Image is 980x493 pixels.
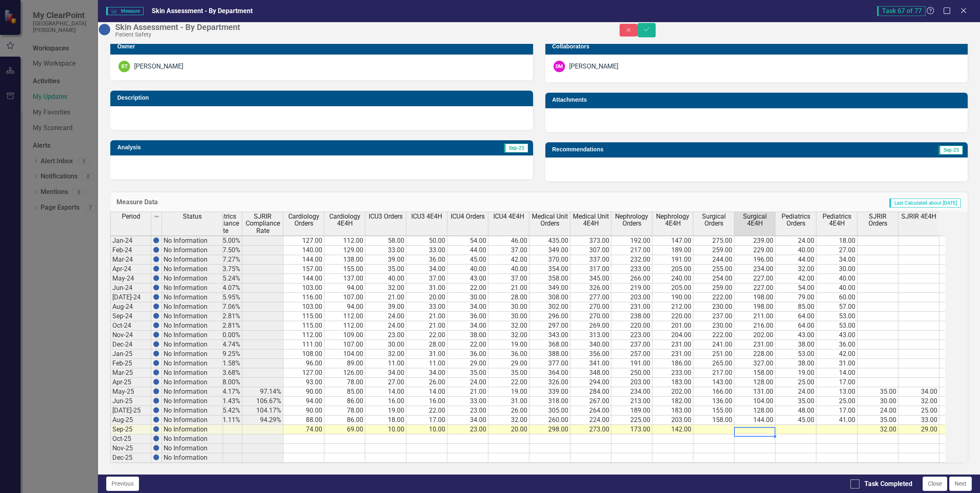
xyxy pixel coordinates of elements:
td: 229.00 [734,246,775,255]
td: 196.00 [734,255,775,265]
td: 230.00 [693,302,734,312]
td: 166.00 [693,387,734,397]
td: 40.00 [816,274,857,283]
img: BgCOk07PiH71IgAAAABJRU5ErkJggg== [153,341,160,347]
td: 30.00 [488,302,529,312]
td: 37.00 [488,246,529,255]
td: 43.00 [775,331,816,340]
td: 240.00 [652,274,693,283]
td: 32.00 [775,265,816,274]
td: No Information [162,255,223,265]
div: Skin Assessment - By Department [115,23,603,32]
td: 220.00 [652,312,693,321]
td: 345.00 [570,274,611,283]
td: 231.00 [611,302,652,312]
td: Apr-24 [110,265,151,274]
td: No Information [162,236,223,246]
td: 40.00 [816,283,857,293]
td: 109.00 [324,331,365,340]
span: Skin Assessment - By Department [152,7,253,15]
td: 60.00 [816,293,857,302]
td: 237.00 [693,312,734,321]
td: 155.00 [324,265,365,274]
td: 34.00 [898,387,939,397]
td: 35.00 [488,368,529,378]
td: Dec-24 [110,340,151,349]
td: 270.00 [570,302,611,312]
td: 21.00 [488,283,529,293]
td: 36.00 [447,349,488,359]
td: 158.00 [734,368,775,378]
td: 35.00 [447,368,488,378]
td: 157.00 [283,265,324,274]
td: 42.00 [816,349,857,359]
td: 326.00 [529,378,570,387]
td: 19.00 [775,368,816,378]
td: 103.00 [283,283,324,293]
td: 40.00 [775,246,816,255]
td: 34.00 [447,302,488,312]
img: BgCOk07PiH71IgAAAABJRU5ErkJggg== [153,360,160,366]
img: BgCOk07PiH71IgAAAABJRU5ErkJggg== [153,247,160,253]
td: 39.00 [365,302,406,312]
td: 31.00 [406,283,447,293]
td: 79.00 [775,293,816,302]
td: 259.00 [693,246,734,255]
td: 205.00 [652,283,693,293]
td: May-25 [110,387,151,397]
td: 96.00 [283,359,324,368]
td: 228.00 [734,349,775,359]
img: BgCOk07PiH71IgAAAABJRU5ErkJggg== [153,256,160,262]
td: 112.00 [324,321,365,331]
td: 78.00 [324,378,365,387]
td: 232.00 [611,255,652,265]
td: Mar-24 [110,255,151,265]
td: Sep-24 [110,312,151,321]
td: 269.00 [570,321,611,331]
td: 34.00 [406,368,447,378]
td: 85.00 [775,302,816,312]
td: 191.00 [652,255,693,265]
span: Sep-25 [504,144,528,153]
td: 25.00 [775,378,816,387]
td: 116.00 [283,293,324,302]
td: 54.00 [775,283,816,293]
td: No Information [162,387,223,397]
td: 112.00 [283,331,324,340]
td: 255.00 [693,265,734,274]
td: 28.00 [488,293,529,302]
td: 238.00 [611,312,652,321]
td: 370.00 [529,255,570,265]
td: [DATE]-24 [110,293,151,302]
td: Aug-24 [110,302,151,312]
td: 14.00 [816,368,857,378]
td: 192.00 [611,236,652,246]
td: 32.00 [365,283,406,293]
td: 358.00 [529,274,570,283]
td: 343.00 [529,331,570,340]
img: BgCOk07PiH71IgAAAABJRU5ErkJggg== [153,379,160,385]
td: 244.00 [693,255,734,265]
td: 24.00 [775,387,816,397]
td: 131.00 [734,387,775,397]
td: 20.00 [406,293,447,302]
td: No Information [162,378,223,387]
td: No Information [162,274,223,283]
td: 275.00 [693,236,734,246]
td: 22.00 [406,331,447,340]
td: 373.00 [570,236,611,246]
td: 198.00 [734,293,775,302]
td: 234.00 [734,265,775,274]
td: 19.00 [488,340,529,349]
td: 23.00 [365,331,406,340]
td: 128.00 [734,378,775,387]
td: 36.00 [816,340,857,349]
td: 349.00 [529,246,570,255]
td: 50.00 [406,236,447,246]
td: 21.00 [406,312,447,321]
td: 326.00 [570,283,611,293]
td: Apr-25 [110,378,151,387]
td: 277.00 [570,293,611,302]
td: 219.00 [611,283,652,293]
td: 13.00 [816,387,857,397]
